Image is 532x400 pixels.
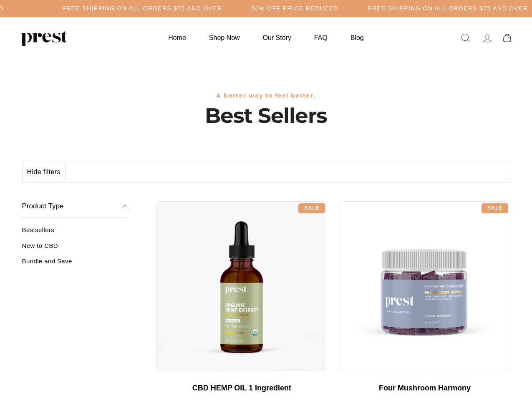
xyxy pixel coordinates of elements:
[368,5,528,12] h5: Free Shipping on all orders $75 and over
[482,203,508,213] div: Sale
[21,30,67,46] img: PREST ORGANICS
[22,92,510,99] h3: A better way to feel better.
[22,257,128,271] a: Bundle and Save
[304,30,338,46] a: FAQ
[348,384,502,393] div: Four Mushroom Harmony
[158,30,197,46] a: Home
[62,5,222,12] h5: Free Shipping on all orders $75 and over
[252,30,302,46] a: Our Story
[22,242,128,256] a: New to CBD
[22,103,510,128] h1: Best Sellers
[165,384,319,393] div: CBD HEMP OIL 1 Ingredient
[23,162,66,182] button: Hide filters
[158,30,374,46] ul: Primary
[22,226,128,240] a: Bestsellers
[252,5,339,12] h5: 50% OFF PRICE REDUCED
[199,30,250,46] a: Shop Now
[298,203,325,213] div: Sale
[22,195,128,218] button: Product Type
[340,30,374,46] a: Blog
